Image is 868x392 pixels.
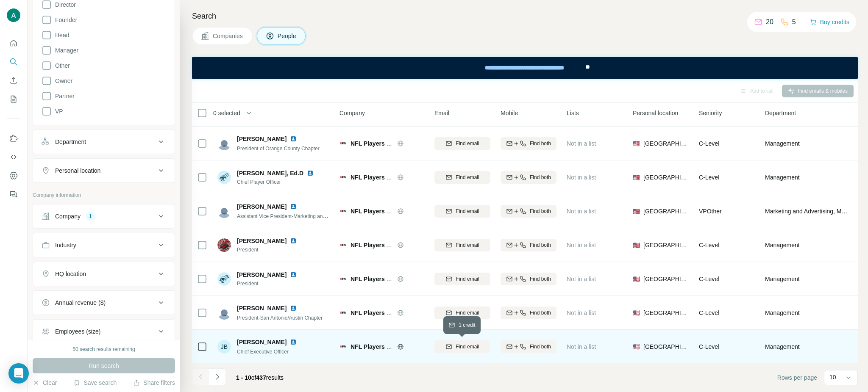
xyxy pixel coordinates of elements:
span: NFL Players Association [351,140,420,147]
span: Owner [52,77,72,85]
span: Not in a list [567,208,596,215]
span: C-Level [699,343,719,350]
span: VP [52,107,63,116]
button: Find email [434,306,490,319]
button: Find both [501,273,556,285]
span: C-Level [699,309,719,316]
button: Share filters [133,378,175,387]
span: Company [339,109,365,117]
span: Head [52,31,69,39]
h4: Search [192,10,858,22]
button: Find both [501,137,556,150]
span: [GEOGRAPHIC_DATA] [643,342,689,351]
button: Company1 [33,206,175,226]
span: President [237,280,300,287]
span: Lists [567,109,579,117]
button: Buy credits [810,16,849,28]
span: President-San Antonio/Austin Chapter [237,315,323,321]
button: Find both [501,340,556,353]
img: Logo of NFL Players Association [339,142,346,145]
p: 20 [766,17,773,27]
span: C-Level [699,276,719,282]
span: 🇺🇸 [633,309,640,317]
span: 🇺🇸 [633,207,640,215]
span: 🇺🇸 [633,139,640,148]
span: Management [765,342,800,351]
img: Avatar [217,171,231,184]
span: Not in a list [567,343,596,350]
span: [PERSON_NAME] [237,271,287,279]
img: Logo of NFL Players Association [339,277,346,280]
div: Department [55,138,86,146]
span: C-Level [699,174,719,181]
button: Find email [434,340,490,353]
span: Chief Executive Officer [237,349,289,355]
img: Avatar [217,238,231,252]
span: Find both [530,174,551,181]
img: LinkedIn logo [290,203,297,210]
button: Save search [73,378,117,387]
span: 437 [256,374,266,381]
button: Use Surfe API [7,149,20,165]
span: Personal location [633,109,678,117]
span: People [278,32,297,40]
div: Employees (size) [55,327,100,336]
button: Find both [501,239,556,251]
span: Find email [456,140,479,147]
span: Founder [52,16,77,24]
button: Employees (size) [33,321,175,342]
span: Partner [52,92,75,100]
div: HQ location [55,270,86,278]
div: Annual revenue ($) [55,298,106,307]
span: 🇺🇸 [633,241,640,249]
span: C-Level [699,242,719,248]
span: Find email [456,343,479,351]
span: Find email [456,275,479,283]
span: NFL Players Association [351,208,420,215]
div: 1 [86,213,95,220]
button: Department [33,132,175,152]
button: Feedback [7,187,20,202]
span: [PERSON_NAME] [237,304,287,312]
button: Navigate to next page [209,368,226,385]
span: President of Orange County Chapter [237,146,320,152]
span: Management [765,275,800,283]
img: LinkedIn logo [290,237,297,244]
span: [PERSON_NAME] [237,338,287,346]
button: Annual revenue ($) [33,293,175,313]
p: Company information [33,191,175,199]
span: NFL Players Association [351,309,420,316]
span: Chief Player Officer [237,178,317,186]
span: Seniority [699,109,722,117]
span: Not in a list [567,276,596,282]
button: Enrich CSV [7,73,20,88]
div: 50 search results remaining [72,345,135,353]
span: [GEOGRAPHIC_DATA] [643,241,689,249]
span: [GEOGRAPHIC_DATA] [643,207,689,215]
button: Industry [33,235,175,255]
button: Personal location [33,160,175,181]
span: Find both [530,309,551,317]
span: VP Other [699,208,722,215]
span: Assistant Vice President-Marketing and Events [237,213,342,219]
span: Email [434,109,449,117]
button: Find email [434,273,490,285]
div: JB [217,340,231,353]
span: Management [765,139,800,148]
span: Department [765,109,796,117]
span: [PERSON_NAME] [237,202,287,211]
span: Find email [456,207,479,215]
span: 🇺🇸 [633,275,640,283]
span: Manager [52,46,78,55]
img: LinkedIn logo [290,339,297,345]
span: Director [52,0,76,9]
span: Rows per page [777,373,817,382]
span: [GEOGRAPHIC_DATA] [643,173,689,182]
span: Not in a list [567,140,596,147]
img: LinkedIn logo [307,170,314,177]
button: HQ location [33,264,175,284]
span: [GEOGRAPHIC_DATA] [643,275,689,283]
span: President [237,246,300,254]
button: Find email [434,239,490,251]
